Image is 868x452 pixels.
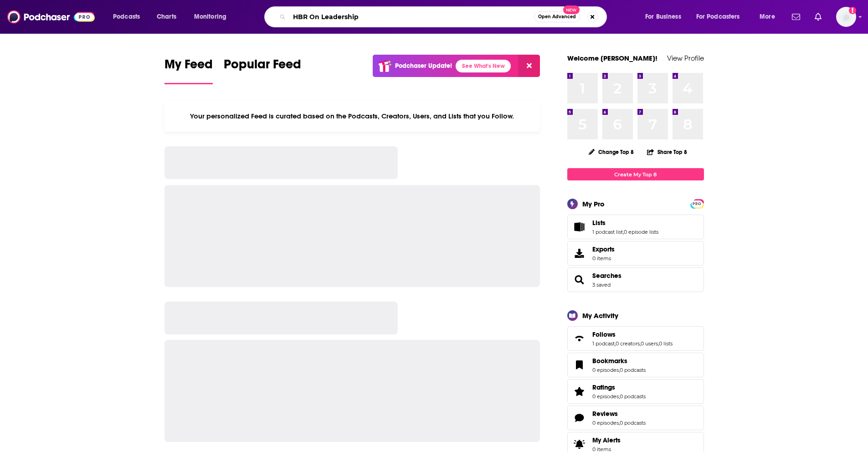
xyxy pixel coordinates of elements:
[567,241,704,266] a: Exports
[620,420,646,426] a: 0 podcasts
[164,101,540,132] div: Your personalized Feed is curated based on the Podcasts, Creators, Users, and Lists that you Follow.
[583,146,640,158] button: Change Top 8
[647,143,688,161] button: Share Top 8
[639,10,693,24] button: open menu
[7,8,95,26] img: Podchaser - Follow, Share and Rate Podcasts
[567,54,657,62] a: Welcome [PERSON_NAME]!
[690,10,753,24] button: open menu
[592,245,615,253] span: Exports
[592,436,621,444] span: My Alerts
[592,229,623,235] a: 1 podcast list
[534,11,580,22] button: Open AdvancedNew
[624,229,658,235] a: 0 episode lists
[567,326,704,351] span: Follows
[592,357,627,365] span: Bookmarks
[592,340,615,347] a: 1 podcast
[188,10,238,24] button: open menu
[194,10,226,23] span: Monitoring
[692,200,703,207] a: PRO
[570,411,589,424] a: Reviews
[570,247,589,260] span: Exports
[619,393,620,400] span: ,
[570,438,589,451] span: My Alerts
[620,393,646,400] a: 0 podcasts
[570,385,589,398] a: Ratings
[692,200,703,207] span: PRO
[592,219,658,227] a: Lists
[592,357,646,365] a: Bookmarks
[567,168,704,180] a: Create My Top 8
[849,7,856,14] svg: Add a profile image
[592,219,606,227] span: Lists
[592,383,646,391] a: Ratings
[640,340,641,347] span: ,
[592,255,615,262] span: 0 items
[658,340,659,347] span: ,
[567,267,704,292] span: Searches
[113,10,140,23] span: Podcasts
[811,9,825,25] a: Show notifications dropdown
[592,393,619,400] a: 0 episodes
[592,410,646,418] a: Reviews
[538,15,576,19] span: Open Advanced
[157,10,176,23] span: Charts
[836,7,856,27] span: Logged in as amandalamPR
[570,221,589,233] a: Lists
[615,340,616,347] span: ,
[753,10,786,24] button: open menu
[592,367,619,373] a: 0 episodes
[788,9,804,25] a: Show notifications dropdown
[592,330,673,339] a: Follows
[592,330,616,339] span: Follows
[616,340,640,347] a: 0 creators
[456,60,511,72] a: See What's New
[592,272,621,280] a: Searches
[592,282,611,288] a: 3 saved
[570,273,589,286] a: Searches
[567,379,704,404] span: Ratings
[563,5,580,14] span: New
[620,367,646,373] a: 0 podcasts
[760,10,775,23] span: More
[273,6,616,27] div: Search podcasts, credits, & more...
[151,10,182,24] a: Charts
[570,359,589,371] a: Bookmarks
[395,62,452,70] p: Podchaser Update!
[164,56,213,77] span: My Feed
[659,340,673,347] a: 0 lists
[619,367,620,373] span: ,
[836,7,856,27] button: Show profile menu
[570,332,589,345] a: Follows
[592,383,615,391] span: Ratings
[582,200,605,208] div: My Pro
[224,56,301,77] span: Popular Feed
[592,420,619,426] a: 0 episodes
[836,7,856,27] img: User Profile
[567,406,704,430] span: Reviews
[164,56,213,84] a: My Feed
[645,10,681,23] span: For Business
[567,215,704,239] span: Lists
[619,420,620,426] span: ,
[224,56,301,84] a: Popular Feed
[567,353,704,377] span: Bookmarks
[107,10,152,24] button: open menu
[582,311,618,320] div: My Activity
[592,410,618,418] span: Reviews
[623,229,624,235] span: ,
[641,340,658,347] a: 0 users
[289,10,534,24] input: Search podcasts, credits, & more...
[696,10,740,23] span: For Podcasters
[667,54,704,62] a: View Profile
